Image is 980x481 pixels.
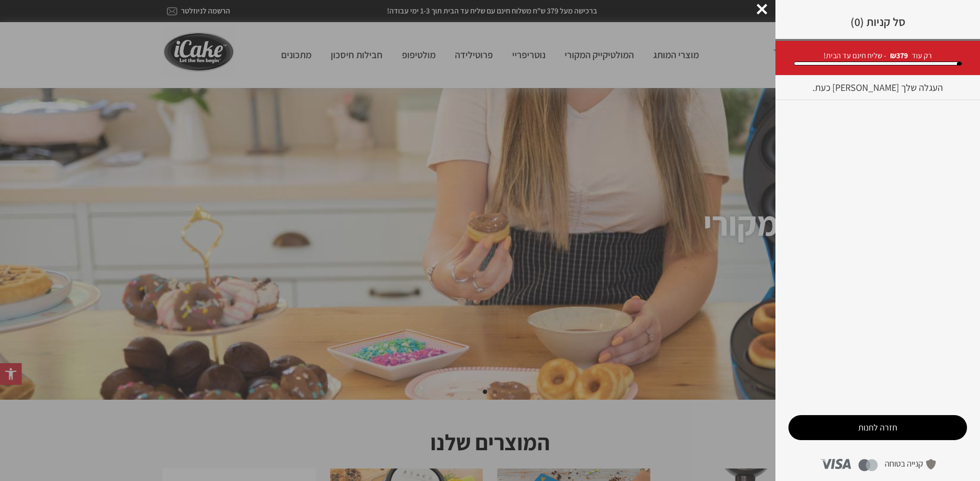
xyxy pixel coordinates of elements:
[790,14,966,29] h3: סל קניות (0)
[896,51,908,61] span: 379
[824,51,886,61] span: - שליח חינם עד הבית!
[775,76,980,100] p: העגלה שלך [PERSON_NAME] כעת.
[885,459,936,469] img: safe-purchase-logo.png
[912,51,932,61] span: רק עוד
[788,415,967,440] a: חזרה לחנות
[858,459,878,471] img: mastercard-logo.png
[820,459,851,469] img: visa-logo.png
[890,51,908,61] strong: ₪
